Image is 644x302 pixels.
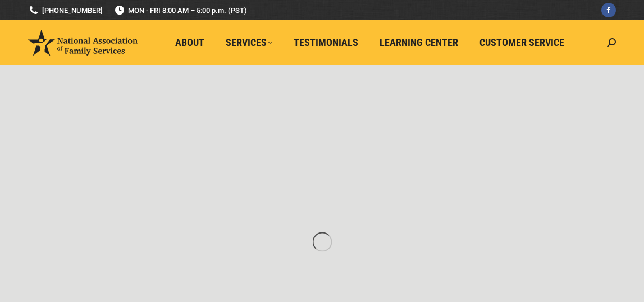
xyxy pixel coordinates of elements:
[28,5,103,16] a: [PHONE_NUMBER]
[472,32,572,53] a: Customer Service
[175,36,204,49] span: About
[286,32,366,53] a: Testimonials
[294,36,358,49] span: Testimonials
[114,5,247,16] span: MON - FRI 8:00 AM – 5:00 p.m. (PST)
[167,32,212,53] a: About
[380,36,458,49] span: Learning Center
[372,32,466,53] a: Learning Center
[226,36,272,49] span: Services
[601,3,616,17] a: Facebook page opens in new window
[479,36,564,49] span: Customer Service
[28,30,138,56] img: National Association of Family Services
